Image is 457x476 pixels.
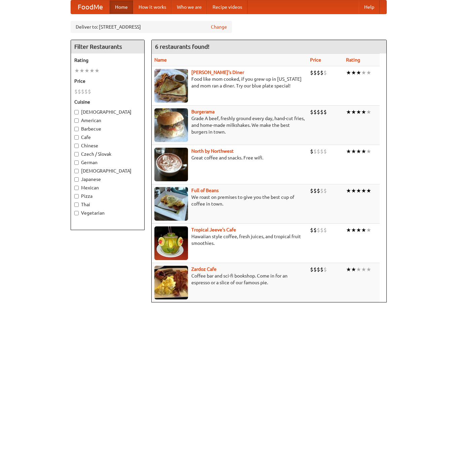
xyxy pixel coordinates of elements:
[110,0,133,14] a: Home
[74,201,141,208] label: Thai
[74,159,141,166] label: German
[323,266,327,273] li: $
[74,177,79,182] input: Japanese
[351,69,356,76] li: ★
[74,152,79,156] input: Czech / Slovak
[317,187,320,194] li: $
[74,160,79,165] input: German
[366,226,371,234] li: ★
[320,69,323,76] li: $
[74,176,141,183] label: Japanese
[74,117,141,124] label: American
[317,148,320,155] li: $
[155,43,210,50] ng-pluralize: 6 restaurants found!
[154,266,188,299] img: zardoz.jpg
[361,187,366,194] li: ★
[323,69,327,76] li: $
[323,108,327,116] li: $
[74,144,79,148] input: Chinese
[191,227,236,232] a: Tropical Jeeve's Cafe
[317,69,320,76] li: $
[74,125,141,132] label: Barbecue
[74,193,141,199] label: Pizza
[320,148,323,155] li: $
[74,169,79,173] input: [DEMOGRAPHIC_DATA]
[356,69,361,76] li: ★
[310,69,313,76] li: $
[346,187,351,194] li: ★
[313,69,317,76] li: $
[310,148,313,155] li: $
[361,148,366,155] li: ★
[313,148,317,155] li: $
[313,266,317,273] li: $
[211,24,227,30] a: Change
[74,211,79,215] input: Vegetarian
[346,266,351,273] li: ★
[366,69,371,76] li: ★
[191,70,244,75] a: [PERSON_NAME]'s Diner
[154,233,305,247] p: Hawaiian style coffee, fresh juices, and tropical fruit smoothies.
[154,69,188,103] img: sallys.jpg
[74,57,141,64] h5: Rating
[74,88,78,95] li: $
[313,187,317,194] li: $
[320,266,323,273] li: $
[74,99,141,105] h5: Cuisine
[320,187,323,194] li: $
[323,148,327,155] li: $
[361,266,366,273] li: ★
[154,57,167,63] a: Name
[356,187,361,194] li: ★
[154,76,305,89] p: Food like mom cooked, if you grew up in [US_STATE] and mom ran a diner. Try our blue plate special!
[84,67,89,74] li: ★
[133,0,172,14] a: How it works
[74,78,141,84] h5: Price
[74,184,141,191] label: Mexican
[366,266,371,273] li: ★
[366,108,371,116] li: ★
[172,0,207,14] a: Who we are
[317,226,320,234] li: $
[74,186,79,190] input: Mexican
[81,88,84,95] li: $
[71,40,144,53] h4: Filter Restaurants
[356,148,361,155] li: ★
[74,151,141,157] label: Czech / Slovak
[207,0,247,14] a: Recipe videos
[74,110,79,114] input: [DEMOGRAPHIC_DATA]
[356,266,361,273] li: ★
[310,266,313,273] li: $
[74,203,79,207] input: Thai
[191,266,217,272] a: Zardoz Cafe
[313,108,317,116] li: $
[351,226,356,234] li: ★
[71,21,232,33] div: Deliver to: [STREET_ADDRESS]
[351,187,356,194] li: ★
[310,226,313,234] li: $
[351,148,356,155] li: ★
[351,108,356,116] li: ★
[154,226,188,260] img: jeeves.jpg
[154,148,188,181] img: north.jpg
[191,148,234,154] a: North by Northwest
[359,0,380,14] a: Help
[74,135,79,140] input: Cafe
[191,188,219,193] a: Full of Beans
[191,109,215,114] a: Burgerama
[310,108,313,116] li: $
[366,148,371,155] li: ★
[361,226,366,234] li: ★
[74,142,141,149] label: Chinese
[320,108,323,116] li: $
[74,118,79,123] input: American
[74,194,79,198] input: Pizza
[320,226,323,234] li: $
[74,168,141,174] label: [DEMOGRAPHIC_DATA]
[346,226,351,234] li: ★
